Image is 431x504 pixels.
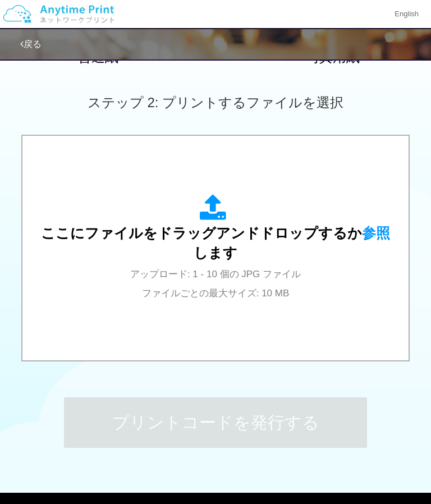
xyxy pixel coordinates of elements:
[362,225,390,241] span: 参照
[130,269,301,299] span: アップロード: 1 - 10 個の JPG ファイル ファイルごとの最大サイズ: 10 MB
[64,397,367,448] button: プリントコードを発行する
[41,225,390,261] span: ここにファイルをドラッグアンドドロップするか します
[88,95,343,110] span: ステップ 2: プリントするファイルを選択
[20,39,42,49] a: 戻る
